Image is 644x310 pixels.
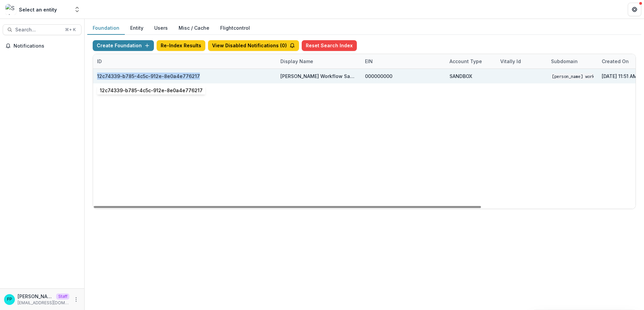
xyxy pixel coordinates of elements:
button: Notifications [3,41,82,51]
div: EIN [361,54,445,69]
div: 000000000 [365,73,392,80]
button: Open entity switcher [72,3,82,16]
div: Display Name [276,54,361,69]
button: Search... [3,24,82,35]
button: Foundation [87,22,125,35]
button: Entity [125,22,149,35]
button: Users [149,22,173,35]
div: SANDBOX [450,73,472,80]
div: Vitally Id [496,54,547,69]
button: More [72,295,80,304]
a: Flightcontrol [220,24,250,31]
button: Re-Index Results [157,40,205,51]
p: [PERSON_NAME] [18,293,53,300]
div: Vitally Id [496,58,525,65]
div: Account Type [445,54,496,69]
div: Subdomain [547,54,598,69]
button: Reset Search Index [302,40,357,51]
div: Fanny Pinoul [7,297,12,302]
div: Select an entity [19,6,57,13]
div: Display Name [276,58,317,65]
div: Account Type [445,58,486,65]
code: [PERSON_NAME] Workflow Sandbox [551,73,624,80]
button: Get Help [628,3,641,16]
button: Misc / Cache [173,22,215,35]
div: ID [93,54,276,69]
p: Staff [56,293,69,300]
button: Create Foundation [93,40,154,51]
div: ID [93,58,106,65]
p: [EMAIL_ADDRESS][DOMAIN_NAME] [18,300,69,306]
div: [PERSON_NAME] Workflow Sandbox [280,73,357,80]
div: Created on [598,58,633,65]
div: ⌘ + K [64,26,77,33]
span: Notifications [14,43,79,49]
div: EIN [361,58,377,65]
img: Select an entity [5,4,16,15]
span: Search... [15,27,61,33]
div: Subdomain [547,58,582,65]
div: 12c74339-b785-4c5c-912e-8e0a4e776217 [97,73,200,80]
button: View Disabled Notifications (0) [208,40,299,51]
